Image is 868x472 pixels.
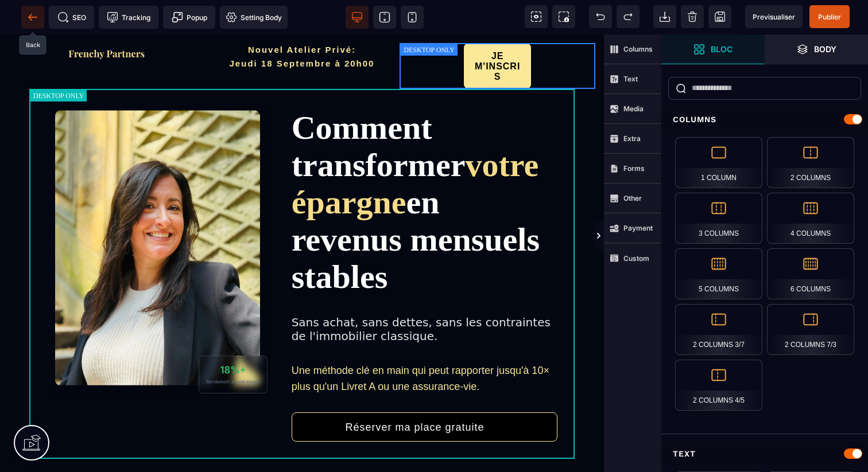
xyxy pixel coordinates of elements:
[623,75,638,83] strong: Text
[292,149,548,261] span: en revenus mensuels stables
[292,75,432,112] span: Comment
[661,109,868,130] div: Columns
[675,248,762,299] div: 5 Columns
[463,9,532,54] button: JE M'INSCRIS
[67,14,146,25] img: f2a3730b544469f405c58ab4be6274e8_Capture_d%E2%80%99e%CC%81cran_2025-09-01_a%CC%80_20.57.27.png
[552,5,575,28] span: Screenshot
[675,137,762,188] div: 1 Column
[767,304,854,355] div: 2 Columns 7/3
[711,45,733,53] strong: Bloc
[767,137,854,188] div: 2 Columns
[172,11,207,23] span: Popup
[765,34,868,64] span: Open Layer Manager
[675,360,762,411] div: 2 Columns 4/5
[745,5,803,28] span: Preview
[675,193,762,244] div: 3 Columns
[204,9,400,42] h2: Nouvel Atelier Privé: Jeudi 18 Septembre à 20h00
[292,330,549,358] span: Une méthode clé en main qui peut rapporter jusqu'à 10× plus qu'un Livret A ou une assurance-vie.
[623,134,641,143] strong: Extra
[661,34,765,64] span: Open Blocks
[767,193,854,244] div: 4 Columns
[814,45,836,53] strong: Body
[675,304,762,355] div: 2 Columns 3/7
[292,281,558,309] div: Sans achat, sans dettes, sans les contraintes de l'immobilier classique.
[292,378,558,407] button: Réserver ma place gratuite
[525,5,548,28] span: View components
[57,11,86,23] span: SEO
[623,224,653,232] strong: Payment
[818,13,841,21] span: Publier
[623,45,653,53] strong: Columns
[623,194,642,202] strong: Other
[292,112,466,149] span: transformer
[623,254,649,263] strong: Custom
[52,72,269,362] img: 446cf0c0aa799fe4e8bad5fc7e2d2e54_Capture_d%E2%80%99e%CC%81cran_2025-09-01_a%CC%80_21.00.57.png
[623,104,644,113] strong: Media
[226,11,282,23] span: Setting Body
[767,248,854,299] div: 6 Columns
[753,13,795,21] span: Previsualiser
[623,164,645,173] strong: Forms
[661,443,868,465] div: Text
[107,11,150,23] span: Tracking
